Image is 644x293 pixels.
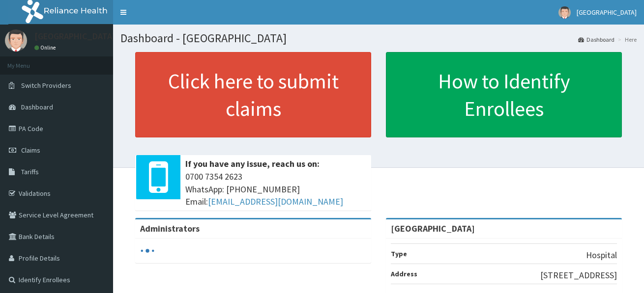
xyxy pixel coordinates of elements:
a: Online [34,44,58,51]
img: User Image [558,6,571,19]
h1: Dashboard - [GEOGRAPHIC_DATA] [120,32,637,45]
p: [GEOGRAPHIC_DATA] [34,32,116,41]
a: Click here to submit claims [135,52,371,137]
a: Dashboard [578,35,615,44]
a: [EMAIL_ADDRESS][DOMAIN_NAME] [208,196,343,207]
span: 0700 7354 2623 WhatsApp: [PHONE_NUMBER] Email: [185,170,366,208]
svg: audio-loading [140,243,155,258]
span: Switch Providers [21,81,71,90]
b: Type [391,249,407,258]
p: [STREET_ADDRESS] [540,269,617,282]
span: Tariffs [21,167,39,176]
span: Dashboard [21,103,53,111]
p: Hospital [586,249,617,262]
span: [GEOGRAPHIC_DATA] [577,8,637,17]
img: User Image [5,29,27,52]
b: Administrators [140,223,200,234]
span: Claims [21,146,40,155]
a: How to Identify Enrollees [386,52,622,137]
b: Address [391,269,417,278]
b: If you have any issue, reach us on: [185,158,320,169]
li: Here [615,35,637,44]
strong: [GEOGRAPHIC_DATA] [391,223,475,234]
